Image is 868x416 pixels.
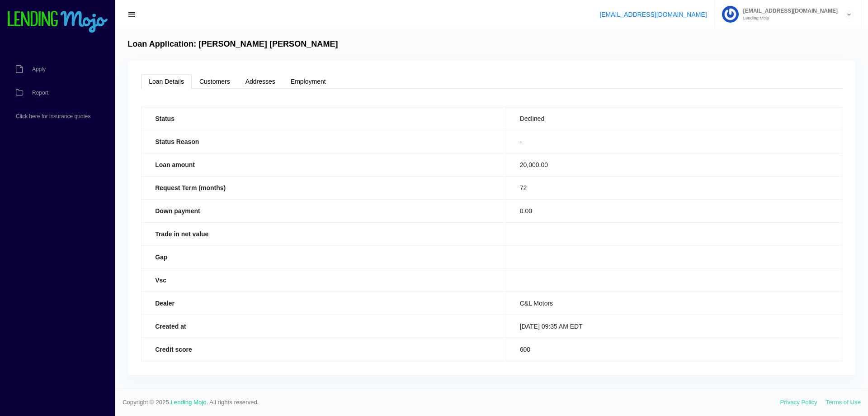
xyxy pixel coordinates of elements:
[506,315,842,338] td: [DATE] 09:35 AM EDT
[238,74,283,89] a: Addresses
[780,399,817,406] a: Privacy Policy
[142,107,506,130] th: Status
[142,199,506,222] th: Down payment
[141,74,192,89] a: Loan Details
[171,399,207,406] a: Lending Mojo
[142,292,506,315] th: Dealer
[506,338,842,361] td: 600
[32,67,46,72] span: Apply
[506,130,842,153] td: -
[142,268,506,292] th: Vsc
[142,130,506,153] th: Status Reason
[739,8,838,14] span: [EMAIL_ADDRESS][DOMAIN_NAME]
[506,199,842,222] td: 0.00
[142,222,506,245] th: Trade in net value
[127,39,338,49] h4: Loan Application: [PERSON_NAME] [PERSON_NAME]
[283,74,334,89] a: Employment
[739,16,838,20] small: Lending Mojo
[32,90,48,96] span: Report
[142,176,506,199] th: Request Term (months)
[123,398,780,407] span: Copyright © 2025. . All rights reserved.
[599,11,707,18] a: [EMAIL_ADDRESS][DOMAIN_NAME]
[826,399,861,406] a: Terms of Use
[722,6,739,23] img: Profile image
[142,153,506,176] th: Loan amount
[506,153,842,176] td: 20,000.00
[506,107,842,130] td: Declined
[16,114,90,119] span: Click here for insurance quotes
[142,338,506,361] th: Credit score
[506,292,842,315] td: C&L Motors
[192,74,238,89] a: Customers
[142,245,506,268] th: Gap
[506,176,842,199] td: 72
[142,315,506,338] th: Created at
[7,11,108,33] img: logo-small.png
